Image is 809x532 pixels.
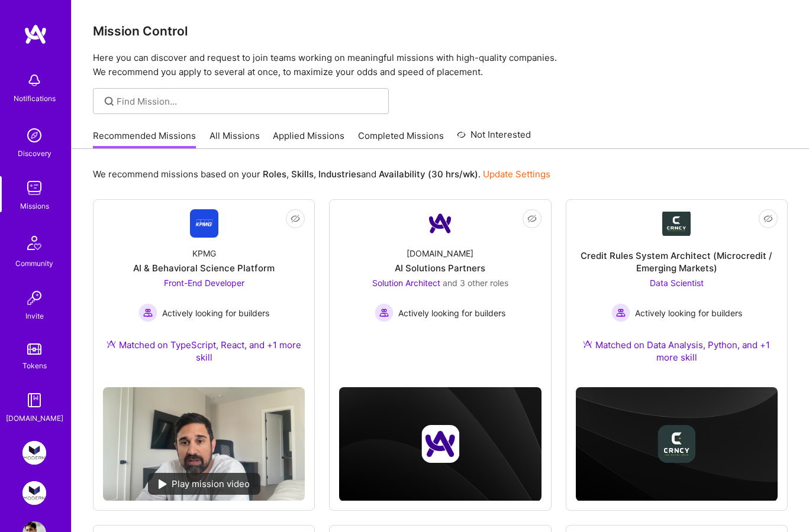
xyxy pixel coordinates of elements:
div: KPMG [192,247,216,259]
div: Invite [25,310,44,322]
i: icon EyeClosed [291,214,300,223]
a: All Missions [209,129,260,149]
img: Actively looking for builders [138,303,157,322]
div: Community [15,257,53,270]
img: Actively looking for builders [611,303,630,322]
a: Company LogoKPMGAI & Behavioral Science PlatformFront-End Developer Actively looking for builders... [103,209,305,378]
a: Company Logo[DOMAIN_NAME]AI Solutions PartnersSolution Architect and 3 other rolesActively lookin... [339,209,541,351]
input: Find Mission... [117,95,380,108]
div: Credit Rules System Architect (Microcredit / Emerging Markets) [576,249,778,274]
img: logo [24,24,47,45]
img: play [159,479,167,489]
i: icon SearchGrey [102,95,116,108]
img: Ateam Purple Icon [583,339,592,349]
a: Completed Missions [358,129,444,149]
img: Company logo [657,425,695,463]
img: Invite [22,286,46,310]
img: cover [339,387,541,501]
div: Tokens [22,359,47,372]
div: [DOMAIN_NAME] [407,247,473,259]
img: Modern Exec: Project Magic [22,481,46,505]
div: Missions [20,200,49,212]
p: We recommend missions based on your , , and . [93,168,550,180]
img: Company Logo [190,209,218,238]
img: Company Logo [426,209,455,238]
a: Company LogoCredit Rules System Architect (Microcredit / Emerging Markets)Data Scientist Actively... [576,209,778,378]
span: Actively looking for builders [398,307,505,319]
a: Update Settings [483,168,550,180]
img: cover [576,387,778,501]
h3: Mission Control [93,24,788,38]
a: Not Interested [457,128,531,149]
span: Actively looking for builders [162,307,269,319]
a: Modern Exec: Team for Platform & AI Development [20,441,49,465]
p: Here you can discover and request to join teams working on meaningful missions with high-quality ... [93,51,788,79]
a: Modern Exec: Project Magic [20,481,49,505]
span: Solution Architect [372,278,440,288]
div: Notifications [14,92,56,105]
div: Matched on TypeScript, React, and +1 more skill [103,339,305,364]
i: icon EyeClosed [527,214,537,223]
img: Actively looking for builders [375,303,394,322]
img: teamwork [22,176,46,200]
span: Data Scientist [650,278,704,288]
b: Availability (30 hrs/wk) [379,168,478,180]
img: No Mission [103,387,305,501]
img: Ateam Purple Icon [107,339,116,349]
img: bell [22,69,46,92]
img: Community [20,229,49,257]
img: Company logo [421,425,459,463]
div: AI & Behavioral Science Platform [133,262,275,274]
div: [DOMAIN_NAME] [6,412,63,424]
div: Play mission video [148,473,260,495]
img: Modern Exec: Team for Platform & AI Development [22,441,46,465]
span: Actively looking for builders [635,307,742,319]
img: tokens [27,343,41,355]
b: Skills [291,168,314,180]
div: Discovery [18,147,51,160]
img: guide book [22,388,46,412]
i: icon EyeClosed [763,214,773,223]
span: and 3 other roles [443,278,508,288]
div: AI Solutions Partners [395,262,485,274]
img: Company Logo [662,212,691,236]
a: Applied Missions [273,129,344,149]
b: Roles [263,168,286,180]
b: Industries [318,168,361,180]
span: Front-End Developer [164,278,244,288]
a: Recommended Missions [93,129,196,149]
img: discovery [22,124,46,147]
div: Matched on Data Analysis, Python, and +1 more skill [576,339,778,364]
